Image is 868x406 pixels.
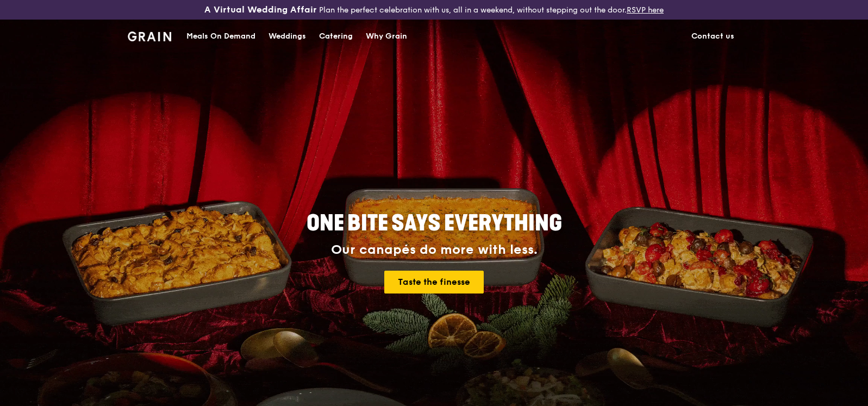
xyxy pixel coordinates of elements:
span: ONE BITE SAYS EVERYTHING [307,210,562,236]
a: Why Grain [359,20,414,53]
div: Why Grain [366,20,407,53]
a: Catering [313,20,359,53]
div: Catering [319,20,353,53]
div: Weddings [268,20,306,53]
div: Plan the perfect celebration with us, all in a weekend, without stepping out the door. [145,4,723,15]
h3: A Virtual Wedding Affair [204,4,317,15]
div: Our canapés do more with less. [239,242,630,258]
div: Meals On Demand [186,20,255,53]
a: Weddings [262,20,313,53]
a: Taste the finesse [384,271,484,293]
a: GrainGrain [128,19,172,52]
img: Grain [128,32,172,41]
a: RSVP here [627,5,664,15]
a: Contact us [685,20,741,53]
